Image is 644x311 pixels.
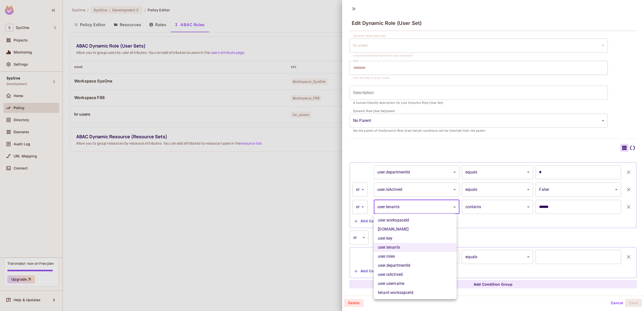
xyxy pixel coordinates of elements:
[374,261,457,270] li: user.departmentId
[374,252,457,261] li: user.roles
[374,243,457,252] li: user.tenants
[374,288,457,297] li: tenant.worksapceId
[374,279,457,288] li: user.username
[374,270,457,279] li: user.isActived
[374,216,457,225] li: user.workspaceId
[374,225,457,234] li: [DOMAIN_NAME]
[374,234,457,243] li: user.key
